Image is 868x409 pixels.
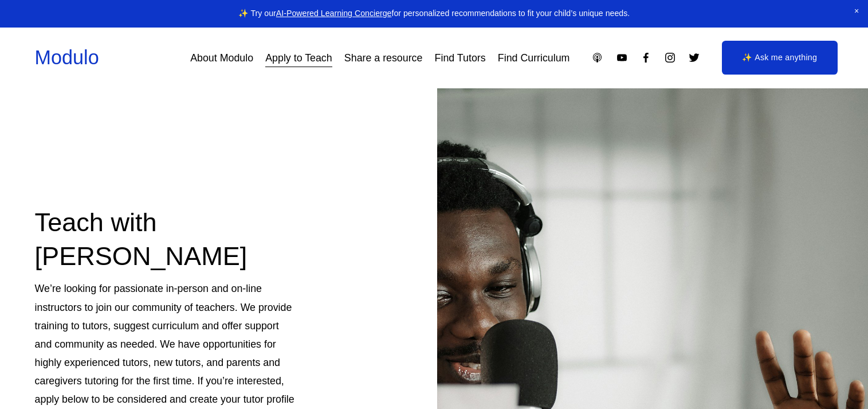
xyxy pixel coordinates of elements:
a: Apply to Teach [265,48,332,68]
a: Find Curriculum [498,48,570,68]
a: Apple Podcasts [591,52,603,64]
a: Find Tutors [435,48,486,68]
a: About Modulo [190,48,253,68]
a: Twitter [688,52,700,64]
a: Instagram [664,52,676,64]
a: AI-Powered Learning Concierge [276,9,392,18]
a: YouTube [616,52,628,64]
a: Modulo [35,46,99,68]
a: ✨ Ask me anything [722,41,838,75]
a: Share a resource [344,48,423,68]
h2: Teach with [PERSON_NAME] [35,205,297,273]
a: Facebook [640,52,652,64]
